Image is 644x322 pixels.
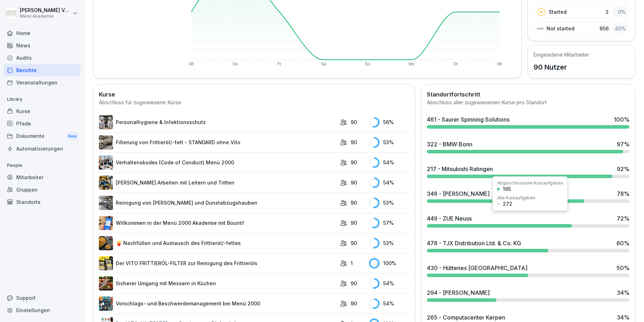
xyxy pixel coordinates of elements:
p: 90 [351,159,357,166]
div: 294 - [PERSON_NAME] [427,288,490,297]
div: 478 - TJX Distribution Ltd. & Co. KG [427,239,521,247]
div: 449 - ZUE Neuss [427,214,472,223]
a: Automatisierungen [4,142,80,155]
a: 346 - [PERSON_NAME]78% [424,187,632,206]
div: 217 - Mitsubishi Ratingen [427,165,493,173]
p: Library [4,94,80,105]
text: Sa [321,62,326,66]
div: Alle Kursaufgaben [497,196,535,200]
div: 54 % [369,278,409,289]
img: tq1iwfpjw7gb8q143pboqzza.png [99,115,113,129]
div: 72 % [617,214,630,223]
a: 430 - Hüttenes [GEOGRAPHIC_DATA]50% [424,261,632,280]
a: 217 - Mitsubishi Ratingen92% [424,162,632,181]
div: 195 [503,187,511,192]
a: Verhaltenskodex (Code of Conduct) Menü 2000 [99,156,336,170]
div: 346 - [PERSON_NAME] [427,189,490,198]
div: 100 % [614,115,630,124]
a: Reinigung von [PERSON_NAME] und Dunstabzugshauben [99,196,336,210]
a: 461 - Saurer Spinning Solutions100% [424,112,632,131]
text: Fr [278,62,281,66]
a: Audits [4,52,80,64]
div: 34 % [617,313,630,322]
div: 461 - Saurer Spinning Solutions [427,115,509,124]
a: Filterung von Frittieröl/-fett - STANDARD ohne Vito [99,135,336,150]
img: v7bxruicv7vvt4ltkcopmkzf.png [99,176,113,190]
div: Abschluss für zugewiesene Kurse [99,99,409,107]
p: 1 [351,259,353,267]
h2: Kurse [99,90,409,99]
p: 90 [351,239,357,247]
div: 56 % [369,117,409,128]
div: 322 - BMW Bonn [427,140,472,148]
div: Dokumente [4,130,80,143]
div: 54 % [369,177,409,188]
p: People [4,160,80,171]
text: So [365,62,370,66]
img: m8bvy8z8kneahw7tpdkl7btm.png [99,297,113,311]
div: News [4,39,80,52]
div: Support [4,292,80,304]
a: 478 - TJX Distribution Ltd. & Co. KG60% [424,236,632,255]
p: 90 [351,199,357,206]
p: Menü Akademie [20,14,71,19]
p: [PERSON_NAME] Vonau [20,7,71,13]
img: cuv45xaybhkpnu38aw8lcrqq.png [99,236,113,250]
a: Vorschlags- und Beschwerdemanagement bei Menü 2000 [99,297,336,311]
div: 57 % [369,218,409,228]
p: 656 [600,25,609,32]
a: [PERSON_NAME] Arbeiten mit Leitern und Tritten [99,176,336,190]
p: 90 [351,139,357,146]
div: 53 % [369,137,409,148]
a: Standorte [4,196,80,208]
a: 294 - [PERSON_NAME]34% [424,286,632,305]
a: Mitarbeiter [4,171,80,183]
div: 53 % [369,238,409,248]
div: 100 % [369,258,409,269]
text: Do [233,62,238,66]
div: 45 % [612,23,628,34]
div: Abgeschlossene Kursaufgaben [497,181,563,185]
a: DokumenteNew [4,130,80,143]
div: 54 % [369,157,409,168]
img: xh3bnih80d1pxcetv9zsuevg.png [99,216,113,230]
text: Di [454,62,458,66]
a: Pfade [4,117,80,130]
p: Not started [547,25,574,32]
a: Home [4,27,80,39]
a: Einstellungen [4,304,80,316]
a: Willkommen in der Menü 2000 Akademie mit Bounti! [99,216,336,230]
a: Berichte [4,64,80,76]
div: 78 % [617,189,630,198]
div: 430 - Hüttenes [GEOGRAPHIC_DATA] [427,264,527,272]
h2: Standortfortschritt [427,90,630,99]
img: lxawnajjsce9vyoprlfqagnf.png [99,256,113,270]
div: New [66,132,78,140]
text: Mo [409,62,415,66]
text: Mi [497,62,502,66]
div: 53 % [369,198,409,208]
img: bnqppd732b90oy0z41dk6kj2.png [99,276,113,291]
p: 90 [351,179,357,186]
div: 265 - Computacenter Kerpen [427,313,505,322]
a: Gruppen [4,183,80,196]
a: Veranstaltungen [4,76,80,89]
img: hh3kvobgi93e94d22i1c6810.png [99,156,113,170]
text: Mi [189,62,194,66]
a: Sicherer Umgang mit Messern in Küchen [99,276,336,291]
a: 322 - BMW Bonn97% [424,137,632,156]
div: 60 % [616,239,630,247]
div: 97 % [617,140,630,148]
a: Der VITO FRITTIERÖL-FILTER zur Reinigung des Frittieröls [99,256,336,270]
p: 90 [351,118,357,126]
div: 272 [503,201,512,206]
div: 50 % [616,264,630,272]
